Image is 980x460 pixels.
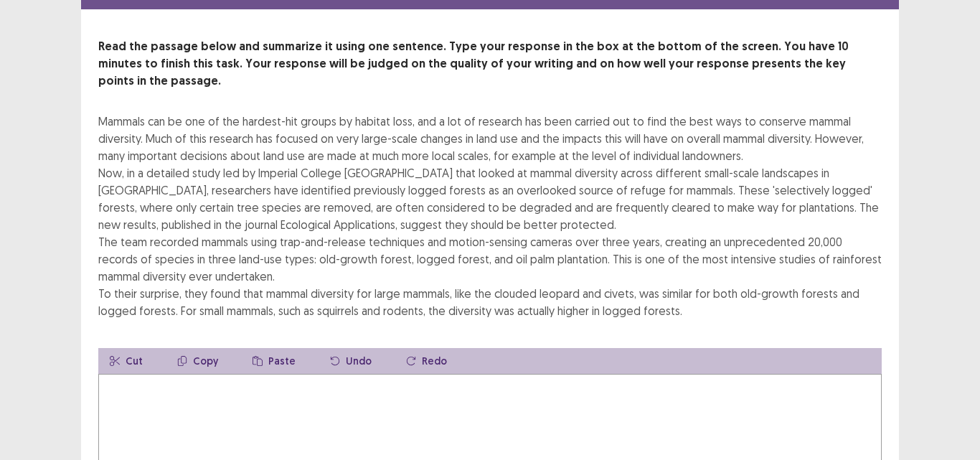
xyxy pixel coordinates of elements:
[319,348,383,374] button: Undo
[166,348,230,374] button: Copy
[98,38,882,90] p: Read the passage below and summarize it using one sentence. Type your response in the box at the ...
[241,348,307,374] button: Paste
[98,113,882,319] div: Mammals can be one of the hardest-hit groups by habitat loss, and a lot of research has been carr...
[98,348,154,374] button: Cut
[395,348,458,374] button: Redo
